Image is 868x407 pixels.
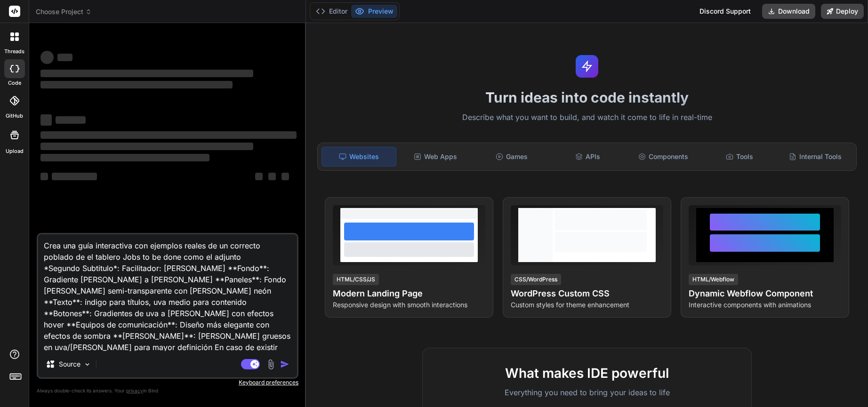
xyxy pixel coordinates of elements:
img: icon [280,359,289,369]
h4: WordPress Custom CSS [511,287,663,300]
div: Games [474,147,548,167]
span: ‌ [40,70,253,77]
button: Preview [351,5,397,18]
div: Tools [702,147,776,167]
span: ‌ [40,173,48,180]
span: privacy [126,388,143,393]
span: ‌ [52,173,97,180]
textarea: Crea una guía interactiva con ejemplos reales de un correcto poblado de el tablero Jobs to be don... [38,234,297,351]
p: Keyboard preferences [37,379,298,386]
span: Choose Project [36,7,92,16]
div: Discord Support [694,4,756,19]
label: threads [4,48,24,56]
span: ‌ [268,173,276,180]
div: Internal Tools [779,147,852,167]
div: CSS/WordPress [511,274,561,285]
h4: Modern Landing Page [333,287,485,300]
label: Upload [6,147,24,155]
span: ‌ [40,143,253,150]
p: Responsive design with smooth interactions [333,300,485,310]
button: Deploy [821,4,864,19]
span: ‌ [57,54,72,61]
label: GitHub [6,112,23,120]
h1: Turn ideas into code instantly [312,89,862,106]
span: ‌ [40,51,54,64]
label: code [8,79,21,87]
span: ‌ [40,154,209,161]
div: Components [627,147,700,167]
h4: Dynamic Webflow Component [689,287,841,300]
button: Download [762,4,815,19]
span: ‌ [40,81,233,88]
span: ‌ [281,173,289,180]
p: Interactive components with animations [689,300,841,310]
img: Pick Models [83,360,91,368]
p: Custom styles for theme enhancement [511,300,663,310]
p: Everything you need to bring your ideas to life [438,387,736,398]
p: Source [59,359,80,369]
div: HTML/Webflow [689,274,738,285]
span: ‌ [40,131,297,139]
button: Editor [312,5,351,18]
p: Always double-check its answers. Your in Bind [37,386,298,395]
span: ‌ [255,173,263,180]
div: HTML/CSS/JS [333,274,379,285]
div: Web Apps [398,147,472,167]
img: attachment [265,359,276,370]
p: Describe what you want to build, and watch it come to life in real-time [312,112,862,124]
h2: What makes IDE powerful [438,363,736,383]
span: ‌ [56,116,86,124]
span: ‌ [40,114,52,126]
div: Websites [321,147,396,167]
div: APIs [550,147,624,167]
